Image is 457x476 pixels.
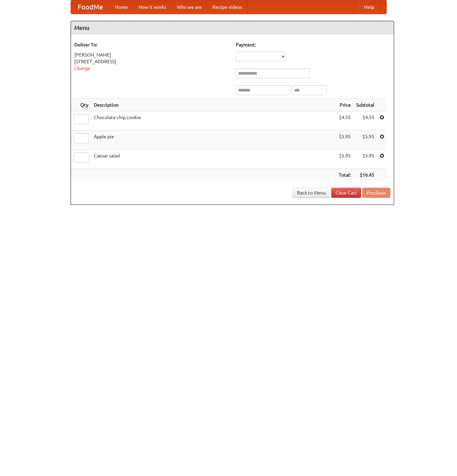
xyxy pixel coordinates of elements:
[336,99,353,111] th: Price
[353,131,377,150] td: $5.95
[74,66,90,71] a: Change
[74,41,229,48] h5: Deliver To:
[353,99,377,111] th: Subtotal
[336,131,353,150] td: $5.95
[353,111,377,131] td: $4.55
[353,150,377,169] td: $5.95
[91,150,336,169] td: Caesar salad
[172,0,207,14] a: Who we are
[236,41,390,48] h5: Payment:
[91,111,336,131] td: Chocolate chip cookie
[74,51,229,58] div: [PERSON_NAME]
[359,0,380,14] a: Help
[207,0,247,14] a: Recipe videos
[110,0,133,14] a: Home
[91,131,336,150] td: Apple pie
[336,169,353,181] th: Total:
[71,21,394,35] h4: Menu
[74,58,229,65] div: [STREET_ADDRESS]
[362,188,390,198] button: Purchase
[71,0,110,14] a: FoodMe
[336,111,353,131] td: $4.55
[293,188,330,198] a: Back to Menu
[331,188,361,198] a: Clear Cart
[91,99,336,111] th: Description
[353,169,377,181] th: $16.45
[71,99,91,111] th: Qty
[336,150,353,169] td: $5.95
[133,0,172,14] a: How it works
